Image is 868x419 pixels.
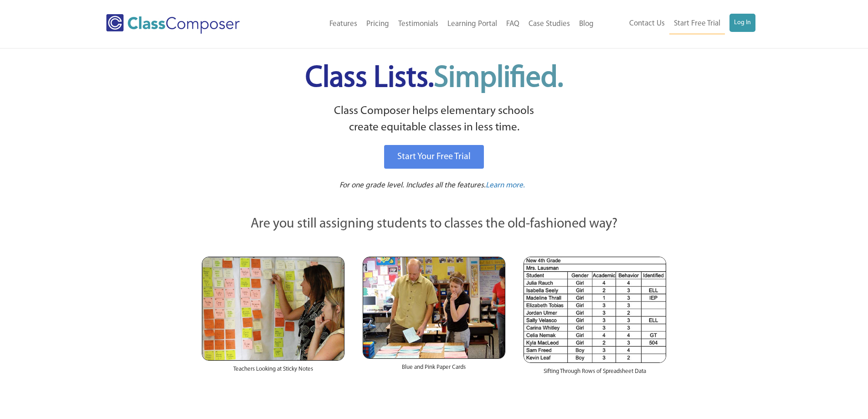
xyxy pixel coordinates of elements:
a: Log In [729,14,755,32]
p: Are you still assigning students to classes the old-fashioned way? [202,214,667,234]
a: Start Your Free Trial [384,145,484,169]
a: Features [325,14,362,34]
a: Start Free Trial [669,14,725,34]
div: Sifting Through Rows of Spreadsheet Data [524,363,666,385]
span: Learn more. [486,181,525,189]
div: Teachers Looking at Sticky Notes [202,361,344,383]
span: For one grade level. Includes all the features. [339,181,486,189]
a: Learning Portal [443,14,502,34]
a: Contact Us [625,14,669,34]
p: Class Composer helps elementary schools create equitable classes in less time. [200,103,668,136]
img: Blue and Pink Paper Cards [363,257,505,358]
a: Learn more. [486,180,525,191]
div: Blue and Pink Paper Cards [363,359,505,381]
img: Teachers Looking at Sticky Notes [202,257,344,361]
img: Spreadsheets [524,257,666,363]
span: Simplified. [434,64,563,93]
a: Case Studies [524,14,575,34]
a: Pricing [362,14,394,34]
span: Class Lists. [305,64,563,93]
a: Blog [575,14,598,34]
nav: Header Menu [598,14,755,34]
img: Class Composer [106,14,240,34]
a: Testimonials [394,14,443,34]
span: Start Your Free Trial [397,152,471,161]
nav: Header Menu [277,14,598,34]
a: FAQ [502,14,524,34]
